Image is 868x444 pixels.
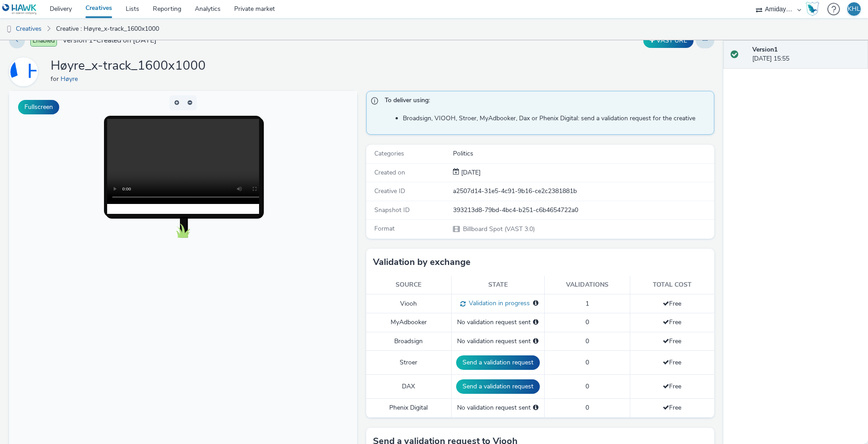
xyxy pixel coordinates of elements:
span: for [51,75,61,83]
li: Broadsign, VIOOH, Stroer, MyAdbooker, Dax or Phenix Digital: send a validation request for the cr... [403,114,709,123]
div: Creation 04 September 2025, 15:55 [459,168,481,177]
span: Free [663,403,681,412]
div: No validation request sent [456,403,540,412]
button: Fullscreen [18,100,59,114]
span: Free [663,382,681,391]
div: Please select a deal below and click on Send to send a validation request to MyAdbooker. [533,318,538,327]
button: VAST URL [643,33,693,48]
img: Hawk Academy [806,2,819,16]
strong: Version 1 [752,45,778,54]
span: 0 [585,318,589,326]
a: Hawk Academy [806,2,823,16]
span: 0 [585,382,589,391]
div: No validation request sent [456,318,540,327]
h1: Høyre_x-track_1600x1000 [51,57,206,75]
span: Categories [374,149,404,158]
a: Creative : Høyre_x-track_1600x1000 [52,18,164,40]
th: Validations [544,276,630,294]
span: Free [663,299,681,308]
span: Free [663,318,681,326]
span: 0 [585,403,589,412]
span: Billboard Spot (VAST 3.0) [462,225,535,233]
th: State [451,276,544,294]
span: Format [374,224,395,233]
td: Phenix Digital [366,399,451,417]
th: Source [366,276,451,294]
img: Høyre [10,59,37,85]
span: Created on [374,168,405,177]
div: 393213d8-79bd-4bc4-b251-c6b4654722a0 [453,206,713,215]
span: [DATE] [459,168,481,177]
td: Viooh [366,294,451,313]
button: Send a validation request [456,379,540,394]
span: Free [663,358,681,367]
a: Høyre [9,67,42,76]
div: Please select a deal below and click on Send to send a validation request to Phenix Digital. [533,403,538,412]
div: KHL [848,2,860,16]
td: MyAdbooker [366,313,451,332]
td: Stroer [366,351,451,375]
div: Please select a deal below and click on Send to send a validation request to Broadsign. [533,337,538,346]
img: dooh [5,25,14,34]
div: Politics [453,149,713,158]
span: Enabled [30,35,57,47]
span: 0 [585,337,589,345]
span: Creative ID [374,187,405,195]
th: Total cost [630,276,714,294]
td: DAX [366,375,451,399]
span: To deliver using: [385,96,705,108]
button: Send a validation request [456,355,540,370]
span: Free [663,337,681,345]
h3: Validation by exchange [373,255,471,269]
div: No validation request sent [456,337,540,346]
div: Duplicate the creative as a VAST URL [641,33,696,48]
div: a2507d14-31e5-4c91-9b16-ce2c2381881b [453,187,713,196]
td: Broadsign [366,332,451,350]
span: Version 1 - Created on [DATE] [62,35,156,46]
img: undefined Logo [2,4,37,15]
div: [DATE] 15:55 [752,45,861,64]
a: Høyre [61,75,81,83]
span: Snapshot ID [374,206,410,214]
span: Validation in progress [466,299,530,307]
span: 1 [585,299,589,308]
span: 0 [585,358,589,367]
